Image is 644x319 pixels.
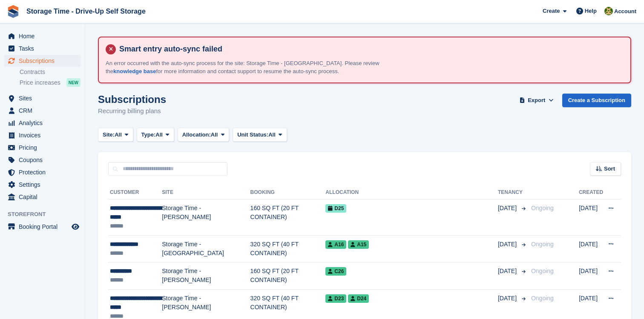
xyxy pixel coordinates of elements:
span: D23 [325,294,346,303]
span: Invoices [19,129,70,141]
span: Ongoing [531,205,554,211]
span: Price increases [20,79,60,87]
a: menu [4,92,80,104]
span: Home [19,30,70,42]
td: [DATE] [579,262,603,290]
span: All [268,131,276,139]
td: Storage Time - [GEOGRAPHIC_DATA] [162,235,250,262]
span: CRM [19,105,70,117]
a: menu [4,166,80,178]
span: Create [543,7,560,15]
td: 160 SQ FT (20 FT CONTAINER) [250,199,326,236]
button: Allocation: All [178,128,230,142]
td: 320 SQ FT (40 FT CONTAINER) [250,235,326,262]
span: [DATE] [498,204,518,213]
a: Preview store [70,222,80,232]
span: [DATE] [498,240,518,249]
a: menu [4,179,80,191]
span: Ongoing [531,268,554,274]
span: Export [528,96,545,105]
span: Booking Portal [19,221,70,233]
a: Price increases NEW [20,78,80,87]
span: Pricing [19,142,70,154]
button: Unit Status: All [233,128,287,142]
a: menu [4,105,80,117]
span: All [155,131,163,139]
span: Unit Status: [237,131,268,139]
h4: Smart entry auto-sync failed [116,44,624,54]
th: Allocation [325,186,498,199]
span: D25 [325,204,346,213]
h1: Subscriptions [98,94,166,105]
span: All [211,131,218,139]
th: Booking [250,186,326,199]
td: 160 SQ FT (20 FT CONTAINER) [250,262,326,290]
div: NEW [66,78,80,87]
span: Type: [141,131,156,139]
img: Zain Sarwar [604,7,613,15]
th: Site [162,186,250,199]
th: Customer [108,186,162,199]
span: Analytics [19,117,70,129]
span: All [115,131,122,139]
span: Protection [19,166,70,178]
a: Create a Subscription [562,94,631,108]
button: Site: All [98,128,133,142]
a: knowledge base [113,68,156,74]
a: menu [4,30,80,42]
a: menu [4,154,80,166]
span: Ongoing [531,295,554,302]
span: Storefront [8,210,85,219]
td: [DATE] [579,235,603,262]
a: menu [4,117,80,129]
span: Subscriptions [19,55,70,67]
span: Allocation: [182,131,211,139]
img: stora-icon-8386f47178a22dfd0bd8f6a31ec36ba5ce8667c1dd55bd0f319d3a0aa187defe.svg [7,5,20,18]
td: [DATE] [579,199,603,236]
th: Tenancy [498,186,528,199]
button: Type: All [137,128,174,142]
a: Contracts [20,68,80,76]
span: A16 [325,240,346,249]
a: menu [4,221,80,233]
span: Help [585,7,597,15]
th: Created [579,186,603,199]
a: menu [4,142,80,154]
a: menu [4,129,80,141]
a: Storage Time - Drive-Up Self Storage [23,4,149,18]
a: menu [4,191,80,203]
span: [DATE] [498,294,518,303]
span: D24 [348,294,369,303]
span: Site: [103,131,115,139]
span: Account [614,7,636,16]
span: Capital [19,191,70,203]
span: Ongoing [531,241,554,248]
span: Settings [19,179,70,191]
button: Export [518,94,555,108]
span: Sort [604,165,615,173]
td: Storage Time - [PERSON_NAME] [162,199,250,236]
span: Tasks [19,43,70,54]
span: A15 [348,240,369,249]
td: Storage Time - [PERSON_NAME] [162,262,250,290]
span: [DATE] [498,267,518,276]
span: C26 [325,267,346,276]
p: Recurring billing plans [98,106,166,116]
span: Coupons [19,154,70,166]
a: menu [4,55,80,67]
span: Sites [19,92,70,104]
a: menu [4,43,80,54]
p: An error occurred with the auto-sync process for the site: Storage Time - [GEOGRAPHIC_DATA]. Plea... [106,59,404,76]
